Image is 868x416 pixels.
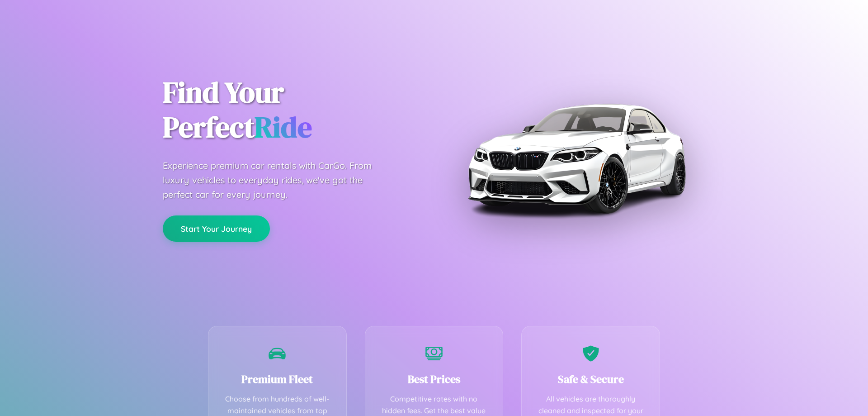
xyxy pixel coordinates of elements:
[163,75,420,145] h1: Find Your Perfect
[163,158,389,202] p: Experience premium car rentals with CarGo. From luxury vehicles to everyday rides, we've got the ...
[535,372,646,387] h3: Safe & Secure
[379,372,490,387] h3: Best Prices
[222,372,333,387] h3: Premium Fleet
[255,107,312,147] span: Ride
[163,215,270,242] button: Start Your Journey
[463,45,689,272] img: Premium BMW car rental vehicle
